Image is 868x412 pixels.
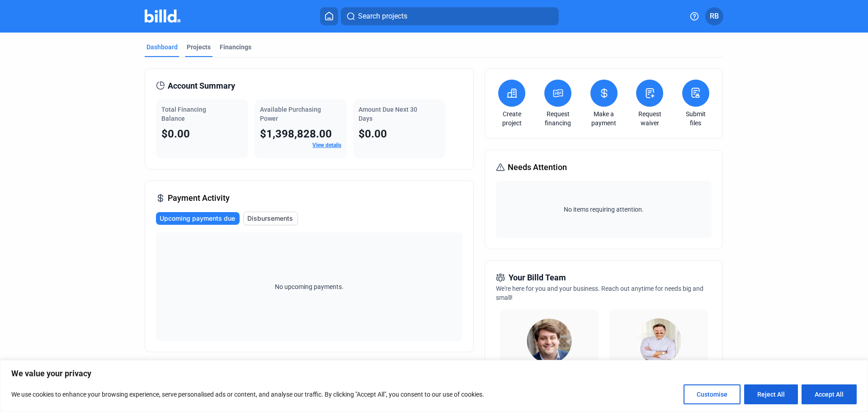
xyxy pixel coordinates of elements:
span: Your Billd Team [509,271,566,284]
span: $1,398,828.00 [260,128,332,140]
div: Projects [187,43,211,52]
span: Payment Activity [168,192,230,204]
a: Make a payment [588,109,620,128]
span: No upcoming payments. [269,282,349,291]
span: Disbursements [247,214,293,223]
span: Account Summary [168,80,235,92]
button: Upcoming payments due [156,212,240,225]
span: $0.00 [161,128,190,140]
a: Submit files [680,109,712,128]
span: No items requiring attention. [500,205,708,214]
button: Reject All [744,384,798,404]
span: We're here for you and your business. Reach out anytime for needs big and small! [496,285,703,301]
button: Customise [684,384,741,404]
span: Available Purchasing Power [260,106,321,122]
a: Request financing [542,109,574,128]
img: Territory Manager [636,318,681,364]
p: We value your privacy [11,368,857,379]
a: View details [312,142,341,148]
a: Request waiver [634,109,665,128]
button: Search projects [341,7,559,25]
span: RB [710,11,719,22]
span: $0.00 [359,128,387,140]
button: Disbursements [243,212,298,225]
img: Billd Company Logo [145,9,180,23]
img: Relationship Manager [527,318,572,364]
p: We use cookies to enhance your browsing experience, serve personalised ads or content, and analys... [11,389,484,400]
span: Search projects [358,11,407,22]
div: Financings [220,43,251,52]
span: Needs Attention [508,161,567,174]
button: RB [705,7,723,25]
div: Dashboard [146,43,178,52]
a: Create project [496,109,528,128]
span: Amount Due Next 30 Days [359,106,417,122]
span: Total Financing Balance [161,106,206,122]
button: Accept All [802,384,857,404]
span: Upcoming payments due [160,214,235,223]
